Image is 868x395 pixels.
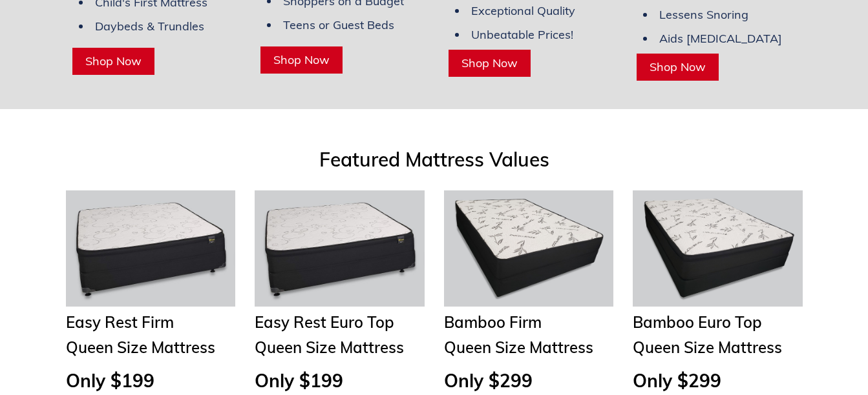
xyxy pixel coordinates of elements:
span: Queen Size Mattress [444,338,593,357]
span: Shop Now [461,56,518,70]
span: Shop Now [650,59,706,74]
span: Bamboo Firm [444,312,542,332]
span: Queen Size Mattress [66,338,215,357]
span: Easy Rest Euro Top [255,312,394,332]
span: Shop Now [273,52,330,67]
img: Twin Mattresses From $69 to $169 [66,190,236,307]
span: Daybeds & Trundles [95,19,204,34]
img: Twin Mattresses From $69 to $169 [255,190,425,307]
span: Shop Now [85,54,142,68]
a: Shop Now [449,50,531,77]
span: Exceptional Quality [471,3,575,18]
span: Easy Rest Firm [66,312,174,332]
a: Shop Now [260,46,343,74]
span: Featured Mattress Values [319,147,549,172]
span: Only $299 [633,369,721,392]
span: Only $299 [444,369,533,392]
span: Teens or Guest Beds [283,17,394,32]
img: Queen Mattresses From $449 to $949 [444,190,614,307]
span: Bamboo Euro Top [633,312,762,332]
span: Aids [MEDICAL_DATA] [659,31,782,46]
span: Queen Size Mattress [633,338,782,357]
span: Unbeatable Prices! [471,27,573,42]
span: Only $199 [66,369,154,392]
span: Only $199 [255,369,343,392]
span: Lessens Snoring [659,7,748,22]
a: Shop Now [637,54,719,81]
img: Adjustable Bases Starting at $379 [633,190,803,307]
span: Queen Size Mattress [255,338,404,357]
a: Shop Now [72,48,154,75]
